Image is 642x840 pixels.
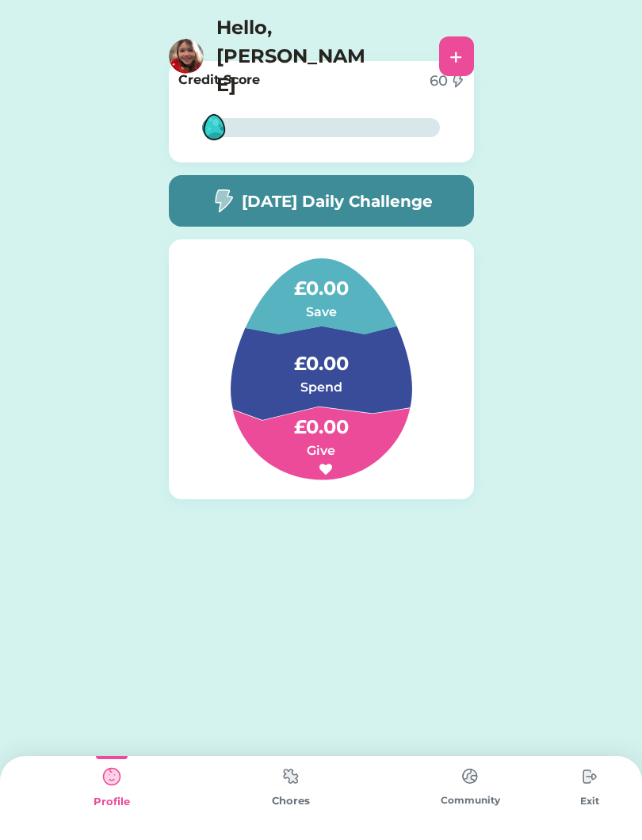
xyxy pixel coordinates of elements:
[242,378,400,397] h6: Spend
[201,793,380,809] div: Chores
[380,793,560,808] div: Community
[22,794,201,810] div: Profile
[242,258,400,303] h4: £0.00
[574,761,606,792] img: type%3Dchores%2C%20state%3Ddefault.svg
[242,441,400,460] h6: Give
[193,258,450,480] img: Group%201.svg
[242,303,400,322] h6: Save
[449,44,463,68] div: +
[216,13,375,99] h4: Hello, [PERSON_NAME]
[242,189,433,213] h5: [DATE] Daily Challenge
[189,101,240,153] img: MFN-Bird-Blue-Egg.svg
[205,118,437,137] div: 7%
[242,397,400,441] h4: £0.00
[560,794,620,808] div: Exit
[96,761,128,792] img: type%3Dkids%2C%20state%3Dselected.svg
[169,39,204,74] img: https%3A%2F%2F1dfc823d71cc564f25c7cc035732a2d8.cdn.bubble.io%2Ff1737796842596x277435664887818020%...
[242,334,400,378] h4: £0.00
[275,761,307,792] img: type%3Dchores%2C%20state%3Ddefault.svg
[210,189,235,213] img: image-flash-1--flash-power-connect-charge-electricity-lightning.svg
[454,761,486,792] img: type%3Dchores%2C%20state%3Ddefault.svg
